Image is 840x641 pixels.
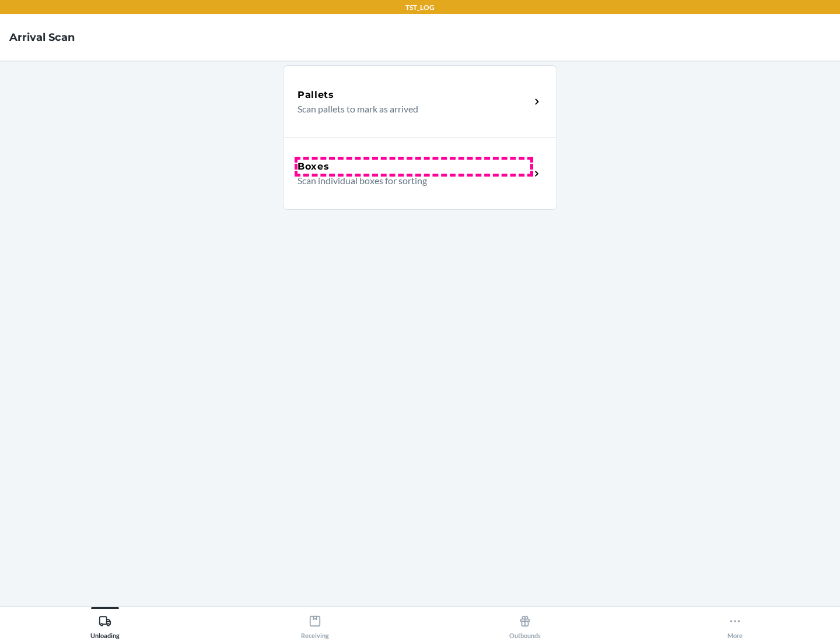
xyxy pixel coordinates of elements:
[297,88,334,102] h5: Pallets
[297,174,521,188] p: Scan individual boxes for sorting
[420,607,630,639] button: Outbounds
[297,102,521,116] p: Scan pallets to mark as arrived
[210,607,420,639] button: Receiving
[90,610,120,639] div: Unloading
[509,610,541,639] div: Outbounds
[283,138,557,210] a: BoxesScan individual boxes for sorting
[297,160,330,174] h5: Boxes
[283,65,557,138] a: PalletsScan pallets to mark as arrived
[727,610,743,639] div: More
[405,2,435,13] p: TST_LOG
[630,607,840,639] button: More
[9,30,75,45] h4: Arrival Scan
[301,610,329,639] div: Receiving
